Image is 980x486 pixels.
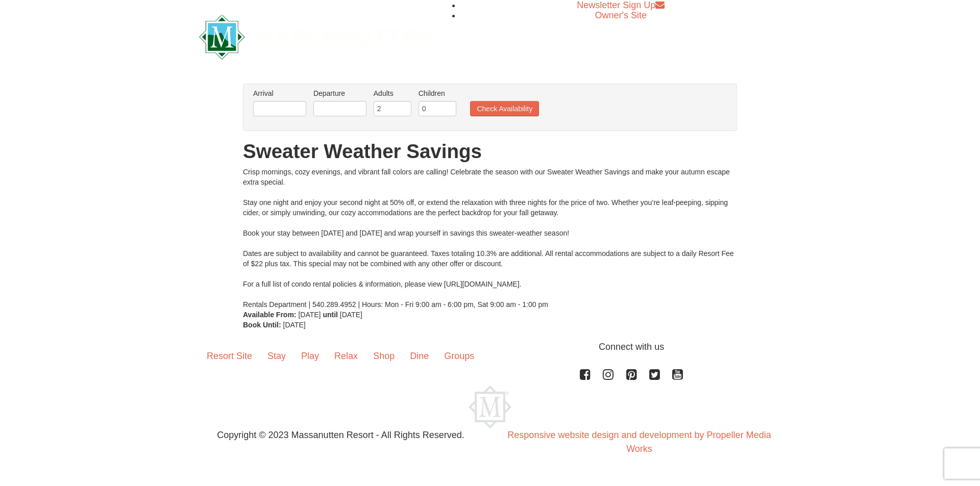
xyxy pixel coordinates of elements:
a: Resort Site [199,340,260,372]
h1: Sweater Weather Savings [243,141,737,162]
label: Children [419,88,456,98]
a: Relax [327,340,365,372]
img: Massanutten Resort Logo [469,386,511,428]
label: Departure [313,88,366,98]
div: Crisp mornings, cozy evenings, and vibrant fall colors are calling! Celebrate the season with our... [243,167,737,310]
p: Connect with us [199,340,781,354]
p: Copyright © 2023 Massanutten Resort - All Rights Reserved. [191,428,490,442]
strong: until [323,311,338,319]
button: Check Availability [470,101,539,116]
a: Massanutten Resort [199,23,433,47]
a: Play [293,340,327,372]
a: Groups [436,340,482,372]
a: Owner's Site [595,10,647,20]
strong: Available From: [243,311,297,319]
a: Stay [260,340,293,372]
a: Responsive website design and development by Propeller Media Works [507,430,771,454]
span: [DATE] [298,311,321,319]
img: Massanutten Resort Logo [199,15,433,59]
strong: Book Until: [243,321,281,329]
span: [DATE] [283,321,306,329]
a: Dine [402,340,436,372]
a: Shop [365,340,402,372]
label: Adults [374,88,411,98]
label: Arrival [253,88,306,98]
span: [DATE] [340,311,362,319]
